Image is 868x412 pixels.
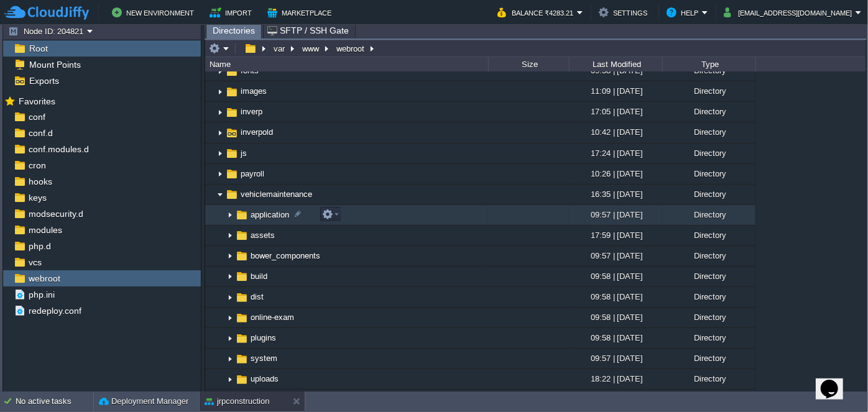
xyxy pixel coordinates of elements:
button: New Environment [112,5,198,20]
div: Directory [662,328,755,347]
img: AMDAwAAAACH5BAEAAAAALAAAAAABAAEAAAICRAEAOw== [225,247,235,266]
img: AMDAwAAAACH5BAEAAAAALAAAAAABAAEAAAICRAEAOw== [225,126,239,140]
span: bower_components [249,250,322,261]
div: Directory [662,390,755,409]
img: AMDAwAAAACH5BAEAAAAALAAAAAABAAEAAAICRAEAOw== [225,65,239,78]
a: online-exam [249,312,296,323]
a: js [239,148,249,158]
div: 17:59 | [DATE] [569,226,662,245]
button: jrpconstruction [205,395,270,408]
a: build [249,271,269,282]
img: AMDAwAAAACH5BAEAAAAALAAAAAABAAEAAAICRAEAOw== [235,291,249,304]
button: Help [667,5,702,20]
span: hooks [26,176,54,187]
div: Directory [662,267,755,286]
div: Directory [662,246,755,265]
img: AMDAwAAAACH5BAEAAAAALAAAAAABAAEAAAICRAEAOw== [235,311,249,325]
span: Favorites [16,96,57,107]
img: AMDAwAAAACH5BAEAAAAALAAAAAABAAEAAAICRAEAOw== [235,229,249,242]
img: AMDAwAAAACH5BAEAAAAALAAAAAABAAEAAAICRAEAOw== [235,373,249,387]
a: conf.modules.d [26,144,91,155]
div: Directory [662,185,755,204]
div: 09:58 | [DATE] [569,328,662,347]
a: cron [26,160,48,171]
a: Favorites [16,96,57,106]
img: AMDAwAAAACH5BAEAAAAALAAAAAABAAEAAAICRAEAOw== [225,267,235,286]
div: Directory [662,349,755,368]
img: AMDAwAAAACH5BAEAAAAALAAAAAABAAEAAAICRAEAOw== [215,144,225,163]
button: Balance ₹4283.21 [497,5,577,20]
div: Type [663,57,755,71]
a: vcs [26,257,44,268]
a: modules [26,224,64,236]
div: Last Modified [570,57,662,71]
span: Exports [27,75,61,86]
a: uploads [249,373,280,384]
div: 17:05 | [DATE] [569,102,662,121]
div: Directory [662,102,755,121]
img: AMDAwAAAACH5BAEAAAAALAAAAAABAAEAAAICRAEAOw== [215,124,225,143]
button: www [300,43,322,54]
div: Directory [662,122,755,142]
img: CloudJiffy [4,5,89,21]
img: AMDAwAAAACH5BAEAAAAALAAAAAABAAEAAAICRAEAOw== [215,82,225,101]
input: Click to enter the path [205,40,866,57]
div: 09:57 | [DATE] [569,349,662,368]
span: SFTP / SSH Gate [267,23,349,38]
div: 09:58 | [DATE] [569,308,662,327]
button: var [272,43,288,54]
img: AMDAwAAAACH5BAEAAAAALAAAAAABAAEAAAICRAEAOw== [225,188,239,201]
a: php.ini [26,289,57,300]
a: conf.d [26,127,55,139]
a: vehiclemaintenance [239,189,314,199]
div: Directory [662,144,755,163]
button: Deployment Manager [99,395,188,408]
iframe: chat widget [816,362,856,400]
div: 11:09 | [DATE] [569,81,662,101]
div: Size [489,57,569,71]
img: AMDAwAAAACH5BAEAAAAALAAAAAABAAEAAAICRAEAOw== [225,370,235,389]
a: images [239,86,269,96]
a: conf [26,111,47,122]
div: Directory [662,226,755,245]
img: AMDAwAAAACH5BAEAAAAALAAAAAABAAEAAAICRAEAOw== [215,165,225,184]
button: Marketplace [267,5,335,20]
span: system [249,353,279,364]
span: Root [27,43,50,54]
a: dist [249,291,265,302]
img: AMDAwAAAACH5BAEAAAAALAAAAAABAAEAAAICRAEAOw== [225,308,235,327]
img: AMDAwAAAACH5BAEAAAAALAAAAAABAAEAAAICRAEAOw== [215,62,225,81]
button: Import [210,5,256,20]
a: inverpold [239,127,275,137]
img: AMDAwAAAACH5BAEAAAAALAAAAAABAAEAAAICRAEAOw== [225,390,235,410]
span: Directories [213,23,255,39]
div: Directory [662,369,755,388]
a: assets [249,230,277,240]
img: AMDAwAAAACH5BAEAAAAALAAAAAABAAEAAAICRAEAOw== [235,332,249,346]
span: inverp [239,106,264,117]
a: modsecurity.d [26,208,85,219]
div: Directory [662,287,755,306]
div: 18:22 | [DATE] [569,369,662,388]
a: php.d [26,240,53,252]
div: Name [206,57,488,71]
div: 10:42 | [DATE] [569,122,662,142]
div: Directory [662,164,755,183]
img: AMDAwAAAACH5BAEAAAAALAAAAAABAAEAAAICRAEAOw== [225,147,239,160]
a: payroll [239,168,266,179]
span: application [249,209,291,220]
